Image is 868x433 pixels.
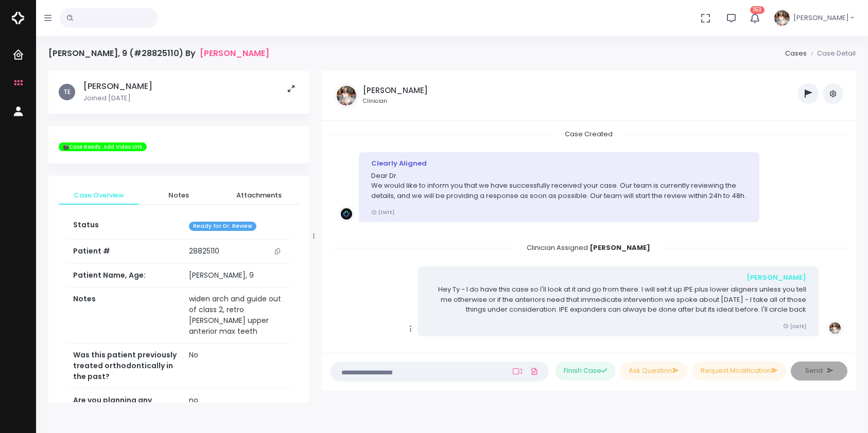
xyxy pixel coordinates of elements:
small: [DATE] [783,323,806,330]
img: Header Avatar [773,9,791,27]
span: Ready for Dr. Review [189,222,256,231]
a: Cases [785,48,807,58]
th: Patient # [67,240,183,264]
span: Case Overview [67,190,131,201]
button: Request Modification [692,362,787,381]
div: scrollable content [48,71,309,402]
div: scrollable content [330,129,847,342]
td: widen arch and guide out of class 2, retro [PERSON_NAME] upper anterior max teeth [183,287,290,344]
span: TE [59,84,75,100]
p: Hey Ty - I do have this case so I'll look at it and go from there. I will set it up IPE plus lowe... [430,284,806,315]
th: Notes [67,287,183,344]
p: Joined [DATE] [83,93,152,103]
span: 🎬Case Ready. Add Video Link [59,142,147,152]
small: [DATE] [371,209,394,215]
button: Ask Question [620,362,688,381]
h5: [PERSON_NAME] [363,86,428,95]
span: [PERSON_NAME] [793,13,849,23]
td: 28825110 [183,240,290,263]
span: Case Created [552,126,625,142]
h5: [PERSON_NAME] [83,81,152,92]
span: 153 [750,6,765,14]
span: Clinician Assigned: [514,240,663,256]
div: Clearly Aligned [371,158,748,169]
h4: [PERSON_NAME], 9 (#28825110) By [48,48,269,58]
a: Add Loom Video [511,367,524,375]
li: Case Detail [807,48,856,59]
small: Clinician [363,97,428,105]
a: Add Files [528,362,541,381]
a: [PERSON_NAME] [200,48,269,58]
th: Patient Name, Age: [67,264,183,287]
img: Logo Horizontal [12,7,24,29]
span: Notes [147,190,211,201]
b: [PERSON_NAME] [589,243,650,252]
span: Attachments [227,190,291,201]
div: [PERSON_NAME] [430,273,806,283]
th: Was this patient previously treated orthodontically in the past? [67,344,183,389]
td: [PERSON_NAME], 9 [183,264,290,287]
td: No [183,344,290,389]
th: Status [67,213,183,240]
button: Finish Case [555,362,616,381]
p: Dear Dr. We would like to inform you that we have successfully received your case. Our team is cu... [371,171,748,201]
